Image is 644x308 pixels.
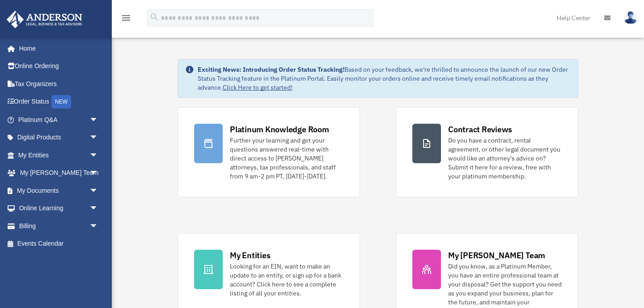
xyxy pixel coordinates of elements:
[6,39,107,57] a: Home
[121,13,131,23] i: menu
[230,262,343,298] div: Looking for an EIN, want to make an update to an entity, or sign up for a bank account? Click her...
[6,164,112,182] a: My [PERSON_NAME] Teamarrow_drop_down
[89,129,107,147] span: arrow_drop_down
[230,250,270,261] div: My Entities
[51,95,71,108] div: NEW
[6,146,112,164] a: My Entitiesarrow_drop_down
[223,83,292,91] a: Click Here to get started!
[6,93,112,111] a: Order StatusNEW
[4,11,85,28] img: Anderson Advisors Platinum Portal
[448,250,545,261] div: My [PERSON_NAME] Team
[230,136,343,181] div: Further your learning and get your questions answered real-time with direct access to [PERSON_NAM...
[6,182,112,200] a: My Documentsarrow_drop_down
[89,164,107,182] span: arrow_drop_down
[89,182,107,200] span: arrow_drop_down
[396,107,578,197] a: Contract Reviews Do you have a contract, rental agreement, or other legal document you would like...
[198,65,571,92] div: Based on your feedback, we're thrilled to announce the launch of our new Order Status Tracking fe...
[6,235,112,253] a: Events Calendar
[448,124,512,135] div: Contract Reviews
[448,136,562,181] div: Do you have a contract, rental agreement, or other legal document you would like an attorney's ad...
[6,111,112,129] a: Platinum Q&Aarrow_drop_down
[6,217,112,235] a: Billingarrow_drop_down
[624,11,637,24] img: User Pic
[121,16,131,23] a: menu
[6,57,112,75] a: Online Ordering
[6,200,112,217] a: Online Learningarrow_drop_down
[198,65,344,74] strong: Exciting News: Introducing Order Status Tracking!
[89,200,107,218] span: arrow_drop_down
[149,12,159,22] i: search
[230,124,329,135] div: Platinum Knowledge Room
[89,146,107,165] span: arrow_drop_down
[89,217,107,235] span: arrow_drop_down
[178,107,360,197] a: Platinum Knowledge Room Further your learning and get your questions answered real-time with dire...
[6,75,112,93] a: Tax Organizers
[89,111,107,129] span: arrow_drop_down
[6,129,112,147] a: Digital Productsarrow_drop_down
